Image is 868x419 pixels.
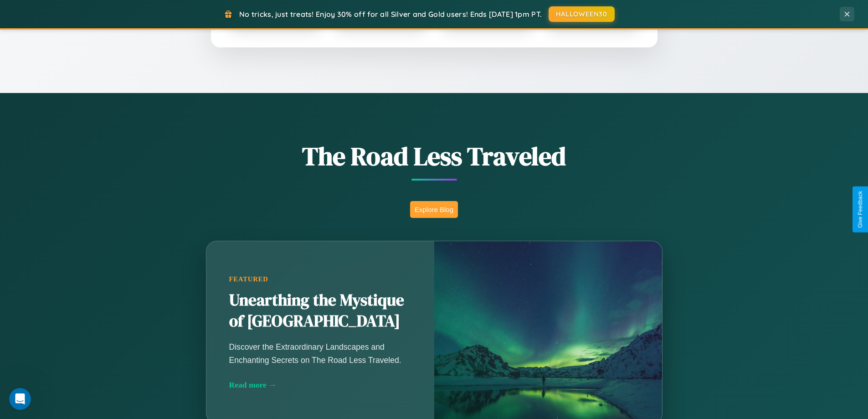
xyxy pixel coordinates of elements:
span: No tricks, just treats! Enjoy 30% off for all Silver and Gold users! Ends [DATE] 1pm PT. [239,10,542,19]
iframe: Intercom live chat [9,388,31,410]
div: Featured [229,275,411,283]
div: Read more → [229,380,411,390]
h1: The Road Less Traveled [161,139,708,174]
button: Explore Blog [410,201,458,218]
p: Discover the Extraordinary Landscapes and Enchanting Secrets on The Road Less Traveled. [229,341,411,366]
button: HALLOWEEN30 [549,6,615,22]
div: Give Feedback [857,191,863,228]
h2: Unearthing the Mystique of [GEOGRAPHIC_DATA] [229,290,411,332]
